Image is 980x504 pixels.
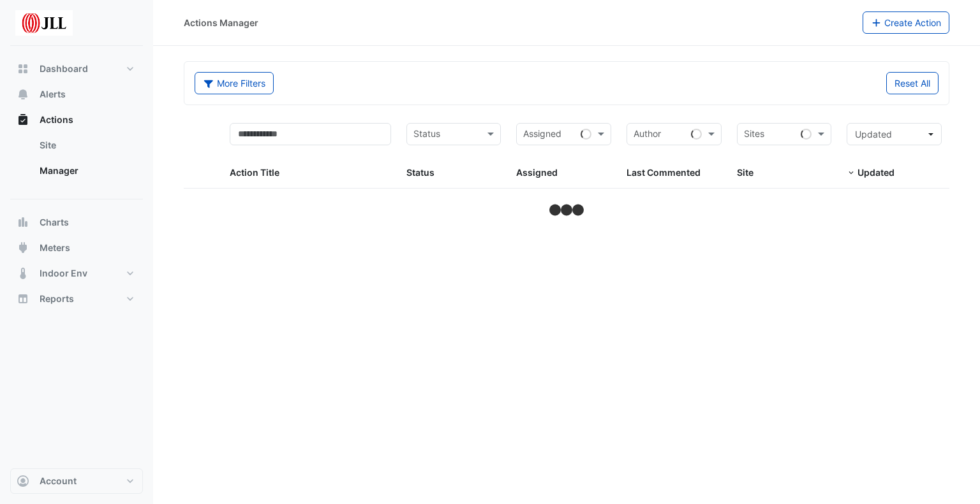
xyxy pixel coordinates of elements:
[195,72,274,94] button: More Filters
[406,167,434,178] span: Status
[737,167,754,178] span: Site
[17,113,29,126] app-icon: Actions
[10,56,143,82] button: Dashboard
[40,113,73,126] span: Actions
[17,267,29,280] app-icon: Indoor Env
[17,216,29,229] app-icon: Charts
[184,16,258,29] div: Actions Manager
[17,241,29,254] app-icon: Meters
[863,11,950,34] button: Create Action
[29,133,143,158] a: Site
[10,210,143,235] button: Charts
[10,286,143,312] button: Reports
[627,167,701,178] span: Last Commented
[857,167,895,178] span: Updated
[15,10,73,36] img: Company Logo
[10,468,143,494] button: Account
[10,82,143,107] button: Alerts
[886,72,939,94] button: Reset All
[40,475,77,487] span: Account
[10,133,143,189] div: Actions
[855,129,892,140] span: Updated
[10,261,143,286] button: Indoor Env
[40,292,74,305] span: Reports
[29,158,143,184] a: Manager
[40,216,69,229] span: Charts
[17,62,29,75] app-icon: Dashboard
[40,241,70,254] span: Meters
[40,267,87,280] span: Indoor Env
[17,88,29,101] app-icon: Alerts
[516,167,558,178] span: Assigned
[40,62,88,75] span: Dashboard
[847,123,942,145] button: Updated
[40,88,66,101] span: Alerts
[17,292,29,305] app-icon: Reports
[10,107,143,133] button: Actions
[10,235,143,261] button: Meters
[230,167,279,178] span: Action Title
